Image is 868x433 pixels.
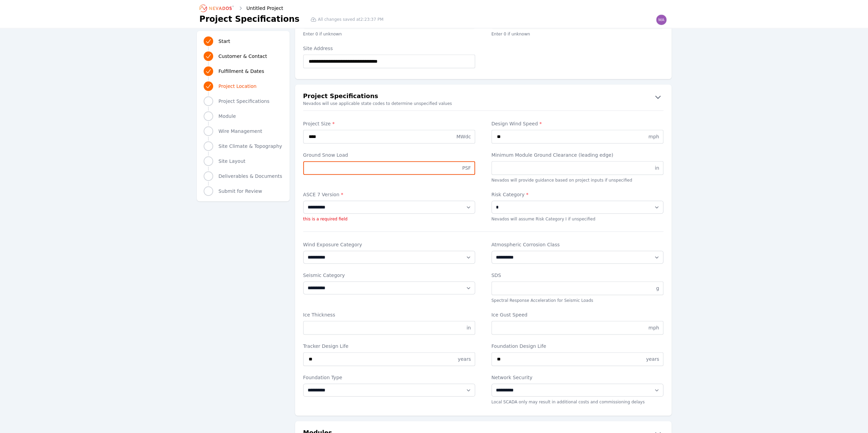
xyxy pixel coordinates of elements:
[219,113,236,120] span: Module
[491,241,663,248] label: Atmospheric Corrosion Class
[237,5,283,12] div: Untitled Project
[219,143,282,150] span: Site Climate & Topography
[219,98,270,105] span: Project Specifications
[303,216,475,222] p: this is a required field
[219,158,246,165] span: Site Layout
[491,216,663,222] p: Nevados will assume Risk Category I if unspecified
[219,128,262,135] span: Wire Management
[204,35,283,197] nav: Progress
[303,91,378,102] h2: Project Specifications
[303,45,475,52] label: Site Address
[303,272,475,279] label: Seismic Category
[491,272,663,279] label: SDS
[491,152,663,158] label: Minimum Module Ground Clearance (leading edge)
[491,177,663,183] p: Nevados will provide guidance based on project inputs if unspecified
[303,311,475,318] label: Ice Thickness
[219,53,267,60] span: Customer & Contact
[303,343,475,350] label: Tracker Design Life
[219,173,282,180] span: Deliverables & Documents
[491,298,663,303] p: Spectral Response Acceleration for Seismic Loads
[491,374,663,381] label: Network Security
[303,31,475,37] p: Enter 0 if unknown
[200,14,299,25] h1: Project Specifications
[491,399,663,405] p: Local SCADA only may result in additional costs and commissioning delays
[491,120,663,127] label: Design Wind Speed
[656,14,667,25] img: marshall@louthcallanrenewables.com
[219,188,262,195] span: Submit for Review
[303,120,475,127] label: Project Size
[219,38,230,45] span: Start
[491,191,663,198] label: Risk Category
[491,311,663,318] label: Ice Gust Speed
[295,91,672,102] button: Project Specifications
[318,17,383,22] span: All changes saved at 2:23:37 PM
[303,241,475,248] label: Wind Exposure Category
[200,3,283,14] nav: Breadcrumb
[295,101,672,106] small: Nevados will use applicable state codes to determine unspecified values
[491,31,663,37] p: Enter 0 if unknown
[303,374,475,381] label: Foundation Type
[219,68,264,75] span: Fulfillment & Dates
[491,343,663,350] label: Foundation Design Life
[303,152,475,158] label: Ground Snow Load
[219,83,257,90] span: Project Location
[303,191,475,198] label: ASCE 7 Version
